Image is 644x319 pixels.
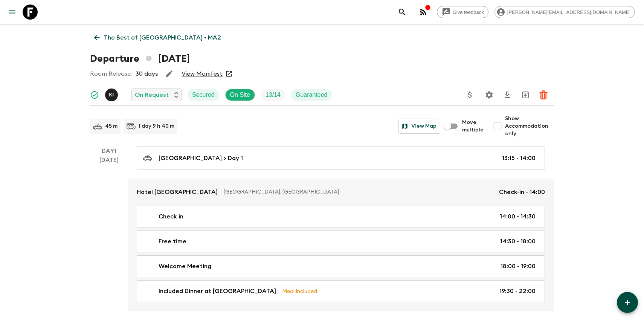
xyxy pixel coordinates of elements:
p: Secured [192,90,215,99]
span: Khaled Ingrioui [105,91,119,97]
p: 14:00 - 14:30 [500,212,536,221]
p: Included Dinner at [GEOGRAPHIC_DATA] [159,287,276,296]
div: Secured [188,89,219,101]
button: View Map [398,119,440,134]
a: Included Dinner at [GEOGRAPHIC_DATA]Meal Included19:30 - 22:00 [137,280,545,302]
button: menu [5,5,20,20]
button: search adventures [395,5,410,20]
a: Free time14:30 - 18:00 [137,230,545,252]
p: [GEOGRAPHIC_DATA], [GEOGRAPHIC_DATA] [224,188,493,196]
button: Archive (Completed, Cancelled or Unsynced Departures only) [518,87,533,102]
span: Give feedback [449,9,488,15]
p: Day 1 [90,147,128,156]
button: Download CSV [500,87,515,102]
a: View Manifest [182,70,223,78]
div: Trip Fill [261,89,285,101]
div: [PERSON_NAME][EMAIL_ADDRESS][DOMAIN_NAME] [494,6,635,18]
p: On Request [135,90,169,99]
p: Meal Included [282,287,317,295]
p: Check-in - 14:00 [499,188,545,197]
svg: Synced Successfully [90,90,99,99]
p: 13:15 - 14:00 [502,154,536,163]
a: Hotel [GEOGRAPHIC_DATA][GEOGRAPHIC_DATA], [GEOGRAPHIC_DATA]Check-in - 14:00 [128,179,554,206]
button: KI [105,89,119,101]
span: Move multiple [462,119,484,134]
span: [PERSON_NAME][EMAIL_ADDRESS][DOMAIN_NAME] [503,9,635,15]
p: Free time [159,237,186,246]
p: 14:30 - 18:00 [500,237,536,246]
p: Hotel [GEOGRAPHIC_DATA] [137,188,218,197]
p: 1 day 9 h 40 m [139,122,174,130]
button: Update Price, Early Bird Discount and Costs [462,87,478,102]
a: Welcome Meeting18:00 - 19:00 [137,255,545,277]
p: [GEOGRAPHIC_DATA] > Day 1 [159,154,243,163]
a: Give feedback [437,6,488,18]
p: Check in [159,212,183,221]
p: Room Release: [90,69,132,78]
button: Delete [536,87,551,102]
p: 13 / 14 [266,90,281,99]
p: Guaranteed [296,90,328,99]
h1: Departure [DATE] [90,51,190,66]
a: [GEOGRAPHIC_DATA] > Day 113:15 - 14:00 [137,147,545,169]
p: 30 days [136,69,158,78]
div: On Site [225,89,255,101]
p: K I [109,92,114,98]
p: 19:30 - 22:00 [499,287,536,296]
p: On Site [230,90,250,99]
div: [DATE] [99,156,119,311]
p: 45 m [105,122,118,130]
button: Settings [482,87,497,102]
span: Show Accommodation only [505,115,554,137]
p: The Best of [GEOGRAPHIC_DATA] • MA2 [104,33,221,42]
a: Check in14:00 - 14:30 [137,206,545,227]
p: Welcome Meeting [159,262,211,271]
p: 18:00 - 19:00 [501,262,536,271]
a: The Best of [GEOGRAPHIC_DATA] • MA2 [90,30,225,45]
